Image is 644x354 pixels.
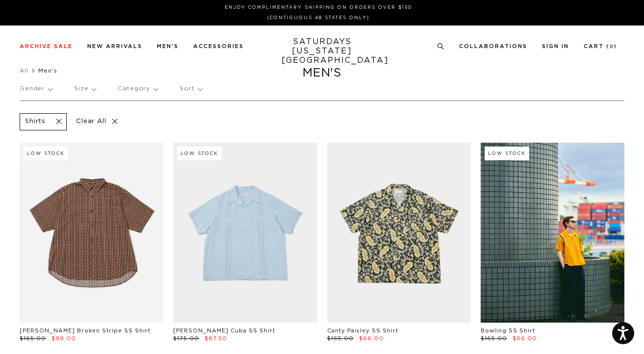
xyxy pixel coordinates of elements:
a: SATURDAYS[US_STATE][GEOGRAPHIC_DATA] [282,37,362,65]
span: $66.00 [513,336,537,341]
a: Canty Paisley SS Shirt [327,328,398,333]
p: Shirts [25,118,46,126]
div: Low Stock [177,147,222,160]
span: $165.00 [481,336,507,341]
div: Low Stock [24,147,68,160]
div: Low Stock [485,147,529,160]
span: $99.00 [52,336,76,341]
span: $66.00 [359,336,384,341]
p: Sort [180,77,202,100]
p: Category [118,77,157,100]
span: Men's [38,68,57,74]
a: Sign In [542,44,569,49]
span: $87.50 [205,336,227,341]
a: Men's [157,44,179,49]
span: $165.00 [327,336,354,341]
a: Accessories [193,44,244,49]
a: Collaborations [459,44,527,49]
p: Clear All [72,113,122,130]
a: Archive Sale [20,44,73,49]
small: 0 [610,45,614,49]
a: Cart (0) [584,44,617,49]
a: Bowling SS Shirt [481,328,535,333]
a: [PERSON_NAME] Cuba SS Shirt [173,328,275,333]
p: Enjoy Complimentary Shipping on Orders Over $150 [24,4,613,11]
span: $165.00 [20,336,46,341]
a: [PERSON_NAME] Broken Stripe SS Shirt [20,328,151,333]
p: Size [74,77,96,100]
p: Gender [20,77,52,100]
p: (Contiguous 48 States Only) [24,14,613,22]
span: $175.00 [173,336,199,341]
a: New Arrivals [87,44,142,49]
a: All [20,68,28,74]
